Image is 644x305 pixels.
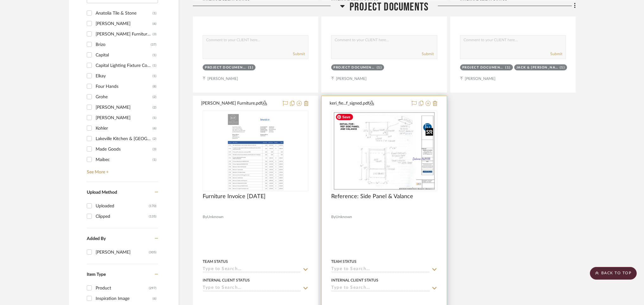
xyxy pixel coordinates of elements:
div: Uploaded [96,201,149,211]
div: Clipped [96,211,149,222]
a: See More + [85,165,158,175]
div: Grohe [96,92,153,102]
div: (1) [153,155,156,165]
div: Anatolia Tile & Stone [96,8,153,18]
div: Kohler [96,123,153,133]
span: By [331,214,336,220]
div: [PERSON_NAME] Furniture Company [96,29,153,39]
button: keri_fie...f_signed.pdf [330,100,407,107]
input: Type to Search… [203,267,301,273]
div: Project Documents [333,65,375,70]
div: Capital [96,50,153,60]
div: (1) [248,65,254,70]
div: [PERSON_NAME] [96,19,153,29]
div: Internal Client Status [203,277,250,283]
div: (3) [153,29,156,39]
div: (1) [377,65,382,70]
img: Furniture Invoice 2/6/25 [225,111,286,191]
div: (1) [153,61,156,71]
input: Type to Search… [331,267,429,273]
div: (3) [153,144,156,154]
div: Project Documents [205,65,247,70]
div: (6) [153,123,156,133]
div: (2) [153,102,156,113]
div: (170) [149,201,156,211]
button: Submit [550,51,562,57]
div: [PERSON_NAME] [96,247,149,257]
div: Capital Lighting Fixture Company [96,61,153,71]
span: Save [336,114,353,120]
span: Furniture Invoice [DATE] [203,193,266,200]
div: Inspiration Image [96,294,153,304]
div: (37) [151,40,156,50]
div: (1) [505,65,511,70]
div: Jack & [PERSON_NAME] Bathroom 2 [516,65,558,70]
input: Type to Search… [203,285,301,291]
div: (6) [153,294,156,304]
input: Type to Search… [331,285,429,291]
img: Reference: Side Panel & Valance [333,111,435,191]
button: Submit [422,51,434,57]
span: Item Type [87,272,106,277]
span: Added By [87,237,106,241]
div: Project Documents [462,65,504,70]
div: (8) [153,81,156,92]
div: Team Status [203,259,228,264]
div: (305) [149,247,156,257]
span: Unknown [336,214,352,220]
span: Upload Method [87,190,117,195]
div: Internal Client Status [331,277,378,283]
span: By [203,214,207,220]
div: Four Hands [96,81,153,92]
div: Lakeville Kitchen & [GEOGRAPHIC_DATA] [96,134,153,144]
div: (135) [149,211,156,222]
div: Maibec [96,155,153,165]
button: Submit [293,51,305,57]
div: (2) [153,92,156,102]
button: [PERSON_NAME] Furniture.pdf [201,100,279,107]
div: Product [96,283,149,293]
div: [PERSON_NAME] [96,102,153,113]
div: (1) [153,113,156,123]
div: (2) [153,134,156,144]
div: Elkay [96,71,153,81]
div: (1) [153,50,156,60]
div: Team Status [331,259,357,264]
div: (1) [153,71,156,81]
div: [PERSON_NAME] [96,113,153,123]
span: Reference: Side Panel & Valance [331,193,413,200]
div: (1) [560,65,565,70]
div: (297) [149,283,156,293]
scroll-to-top-button: BACK TO TOP [590,267,637,280]
div: (1) [153,8,156,18]
div: Brizo [96,40,151,50]
span: Unknown [207,214,224,220]
div: (6) [153,19,156,29]
div: 0 [331,111,437,191]
div: Made Goods [96,144,153,154]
